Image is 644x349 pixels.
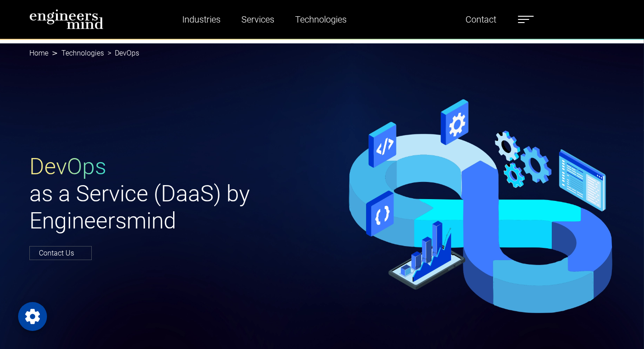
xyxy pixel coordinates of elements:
[29,153,317,234] h1: as a Service (DaaS) by Engineersmind
[29,246,92,260] a: Contact Us
[291,9,350,30] a: Technologies
[238,9,278,30] a: Services
[462,9,500,30] a: Contact
[104,48,139,59] li: DevOps
[29,9,104,29] img: logo
[61,49,104,57] a: Technologies
[29,154,106,180] span: DevOps
[29,49,48,57] a: Home
[29,43,615,63] nav: breadcrumb
[179,9,224,30] a: Industries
